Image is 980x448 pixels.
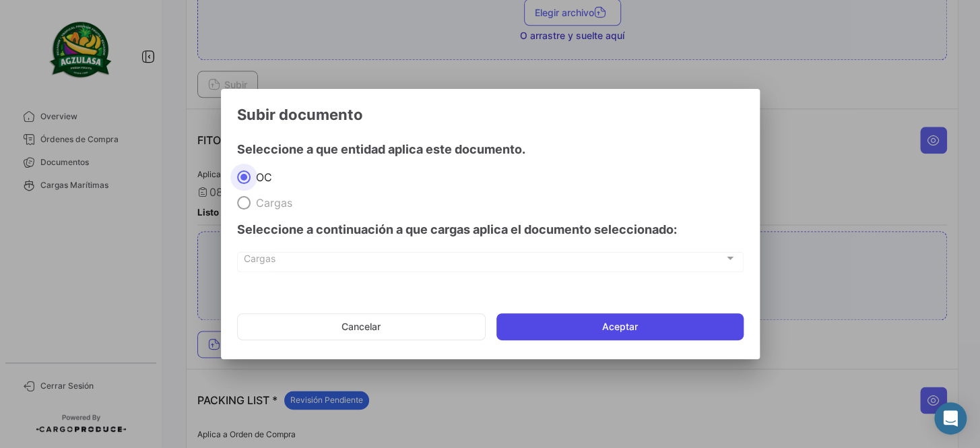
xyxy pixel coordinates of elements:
div: Abrir Intercom Messenger [934,402,967,435]
span: OC [251,170,272,184]
button: Aceptar [496,313,744,340]
h4: Seleccione a continuación a que cargas aplica el documento seleccionado: [237,220,744,239]
button: Cancelar [237,313,486,340]
h3: Subir documento [237,105,744,124]
span: Cargas [251,196,292,210]
h4: Seleccione a que entidad aplica este documento. [237,140,744,159]
span: Cargas [244,255,724,267]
